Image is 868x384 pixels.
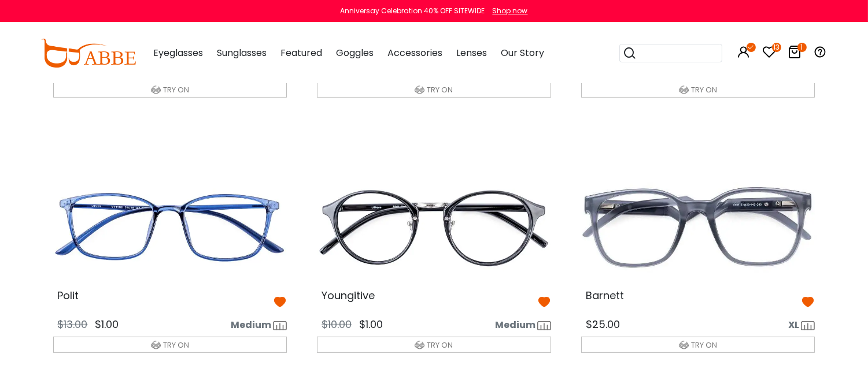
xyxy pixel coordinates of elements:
span: $10.00 [322,317,352,331]
span: Our Story [501,46,544,59]
span: Youngitive [322,288,375,303]
img: size ruler [273,321,287,330]
div: Anniversay Celebration 40% OFF SITEWIDE [341,6,485,16]
span: Accessories [387,46,442,59]
a: 1 [788,47,802,61]
span: Medium [495,318,535,332]
img: tryon [679,340,689,350]
span: TRY ON [427,340,453,351]
span: $1.00 [359,317,383,331]
span: $25.00 [586,317,620,331]
span: Medium [231,318,271,332]
a: 13 [763,47,777,61]
span: TRY ON [691,84,717,95]
button: TRY ON [53,337,287,353]
img: tryon [151,85,161,95]
span: Lenses [456,46,487,59]
button: TRY ON [581,81,815,98]
button: TRY ON [53,81,287,98]
span: TRY ON [691,340,717,351]
span: Barnett [586,288,624,303]
span: Sunglasses [217,46,267,59]
img: abbeglasses.com [41,39,136,68]
span: Goggles [336,46,374,59]
span: TRY ON [163,340,189,351]
span: Polit [58,288,79,303]
img: size ruler [537,321,551,330]
i: 13 [772,43,781,52]
span: $1.00 [95,317,119,331]
span: TRY ON [427,84,453,95]
img: size ruler [801,321,815,330]
span: XL [788,318,799,332]
a: Shop now [487,6,528,16]
div: Shop now [493,6,528,16]
button: TRY ON [317,337,551,353]
i: 1 [797,43,807,52]
img: tryon [415,340,424,350]
span: Eyeglasses [153,46,203,59]
img: tryon [151,340,161,350]
button: TRY ON [581,337,815,353]
span: $13.00 [58,317,88,331]
img: tryon [415,85,424,95]
span: Featured [280,46,322,59]
span: TRY ON [163,84,189,95]
button: TRY ON [317,81,551,98]
img: tryon [679,85,689,95]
